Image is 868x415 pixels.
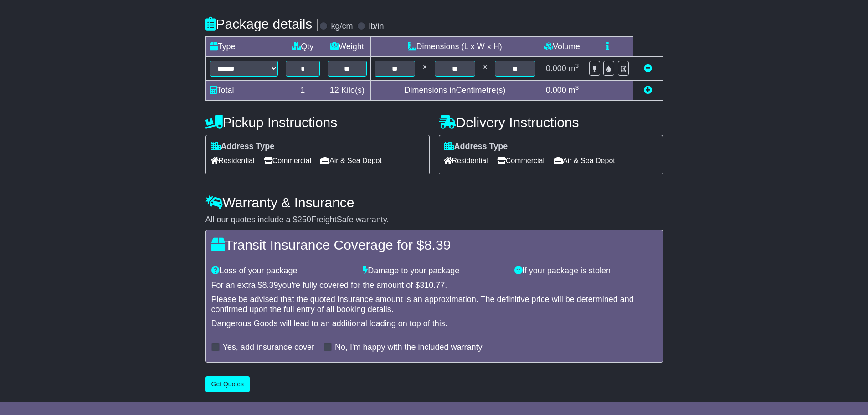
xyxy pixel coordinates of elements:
[211,237,657,252] h4: Transit Insurance Coverage for $
[205,215,663,225] div: All our quotes include a $ FreightSafe warranty.
[575,84,579,91] sup: 3
[497,154,544,168] span: Commercial
[211,154,255,168] span: Residential
[205,16,320,31] h4: Package details |
[324,80,371,100] td: Kilo(s)
[554,154,615,168] span: Air & Sea Depot
[205,36,282,56] td: Type
[539,36,585,56] td: Volume
[205,80,282,100] td: Total
[205,195,663,210] h4: Warranty & Insurance
[369,21,384,31] label: lb/in
[569,86,579,95] span: m
[424,237,451,252] span: 8.39
[510,266,662,276] div: If your package is stolen
[358,266,510,276] div: Damage to your package
[546,64,566,73] span: 0.000
[546,86,566,95] span: 0.000
[282,80,324,100] td: 1
[211,281,657,291] div: For an extra $ you're fully covered for the amount of $ .
[331,21,353,31] label: kg/cm
[335,343,483,353] label: No, I'm happy with the included warranty
[419,56,431,80] td: x
[264,154,311,168] span: Commercial
[420,281,445,290] span: 310.77
[223,343,314,353] label: Yes, add insurance cover
[644,64,652,73] a: Remove this item
[575,62,579,69] sup: 3
[320,154,382,168] span: Air & Sea Depot
[205,376,250,392] button: Get Quotes
[479,56,491,80] td: x
[211,142,275,152] label: Address Type
[444,142,508,152] label: Address Type
[569,64,579,73] span: m
[211,295,657,314] div: Please be advised that the quoted insurance amount is an approximation. The definitive price will...
[298,215,311,224] span: 250
[644,86,652,95] a: Add new item
[330,86,339,95] span: 12
[324,36,371,56] td: Weight
[439,115,663,130] h4: Delivery Instructions
[444,154,488,168] span: Residential
[205,115,430,130] h4: Pickup Instructions
[282,36,324,56] td: Qty
[207,266,359,276] div: Loss of your package
[262,281,278,290] span: 8.39
[211,319,657,329] div: Dangerous Goods will lead to an additional loading on top of this.
[370,36,539,56] td: Dimensions (L x W x H)
[370,80,539,100] td: Dimensions in Centimetre(s)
